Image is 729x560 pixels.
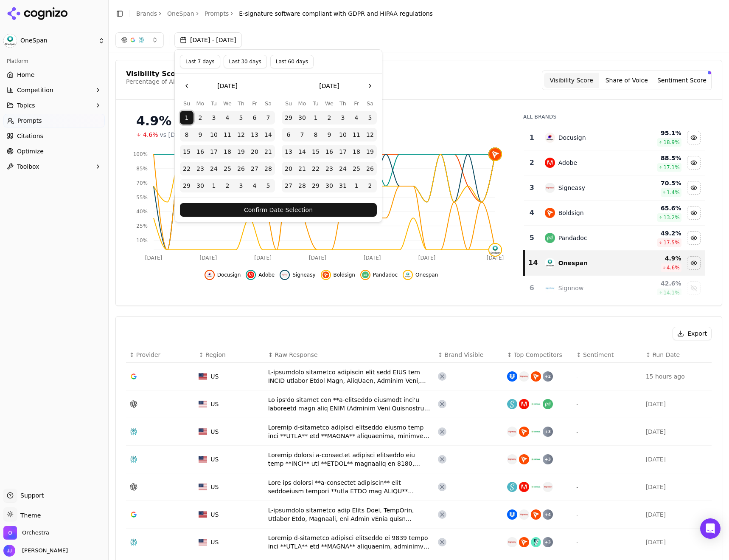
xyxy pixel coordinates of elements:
[282,162,295,175] button: Sunday, July 20th, 2025, selected
[531,399,541,409] img: certinal
[280,270,315,280] button: Hide signeasy data
[350,128,363,141] button: Friday, July 11th, 2025, selected
[206,272,213,278] img: docusign
[309,255,326,261] tspan: [DATE]
[126,501,712,529] tr: USUSL-ipsumdolo sitametco adip Elits Doei, TempOrin, Utlabor Etdo, Magnaali, eni Admin vEnia quis...
[363,179,377,192] button: Saturday, August 2nd, 2025, selected
[444,351,483,359] span: Brand Visible
[646,455,708,464] div: [DATE]
[687,206,701,220] button: Hide boldsign data
[322,111,336,124] button: Wednesday, July 2nd, 2025, selected
[545,133,555,143] img: docusign
[3,68,105,82] a: Home
[180,55,220,68] button: Last 7 days
[489,148,501,160] img: boldsign
[524,226,705,251] tr: 5pandadocPandadoc49.2%17.5%Hide pandadoc data
[126,363,712,390] tr: USUSL-ipsumdolo sitametco adipiscin elit sedd EIUS tem INCID utlabor Etdol Magn, AliqUaen, Admini...
[136,238,148,243] tspan: 10%
[248,179,261,192] button: Friday, July 4th, 2025, selected
[136,195,148,201] tspan: 55%
[295,128,309,141] button: Monday, July 7th, 2025, selected
[700,518,721,539] div: Open Intercom Messenger
[126,71,183,77] div: Visibility Score
[635,254,681,263] div: 4.9 %
[531,537,541,547] img: yousign
[295,179,309,192] button: Monday, July 28th, 2025, selected
[282,128,295,141] button: Sunday, July 6th, 2025, selected
[20,37,95,45] span: OneSpan
[350,162,363,175] button: Friday, July 25th, 2025, selected
[336,99,350,107] th: Thursday
[247,272,254,278] img: adobe
[646,510,708,519] div: [DATE]
[282,99,295,107] th: Sunday
[519,537,529,547] img: boldsign
[193,111,207,124] button: Monday, June 2nd, 2025, selected
[519,454,529,464] img: boldsign
[3,144,105,158] a: Optimize
[667,264,680,271] span: 4.6 %
[199,373,207,380] img: US
[180,79,193,93] button: Go to the Previous Month
[246,270,275,280] button: Hide adobe data
[205,351,226,359] span: Region
[489,244,501,256] img: onespan
[635,204,681,212] div: 65.6 %
[635,229,681,238] div: 49.2 %
[126,529,712,556] tr: USUSLoremip d-sitametco adipisci elitseddo ei 9839 tempo inci **UTLA** etd **MAGNA** aliquaenim, ...
[646,351,708,359] div: ↕Run Date
[524,150,705,175] tr: 2adobeAdobe88.5%17.1%Hide adobe data
[531,509,541,520] img: boldsign
[234,99,248,107] th: Thursday
[527,183,536,193] div: 3
[543,454,553,464] div: + 3
[207,145,221,158] button: Tuesday, June 17th, 2025, selected
[270,55,314,68] button: Last 60 days
[295,111,309,124] button: Monday, June 30th, 2025, selected
[199,539,207,546] img: US
[654,73,709,88] button: Sentiment Score
[507,537,517,547] img: signeasy
[17,86,53,94] span: Competition
[261,179,275,192] button: Saturday, July 5th, 2025, selected
[543,427,553,437] div: + 3
[523,113,705,120] div: All Brands
[19,547,68,554] span: [PERSON_NAME]
[519,371,529,382] img: signeasy
[543,509,553,520] div: + 4
[545,258,555,268] img: onespan
[524,125,705,150] tr: 1docusignDocusign95.1%18.9%Hide docusign data
[663,214,679,221] span: 13.2 %
[531,454,541,464] img: certinal
[207,179,221,192] button: Tuesday, July 1st, 2025, selected
[193,145,207,158] button: Monday, June 16th, 2025, selected
[438,351,500,359] div: ↕Brand Visible
[261,99,275,107] th: Saturday
[507,399,517,409] img: signwell
[322,162,336,175] button: Wednesday, July 23rd, 2025, selected
[268,396,431,413] div: Lo ips'do sitamet con **a‑elitseddo eiusmodt inci'u laboreetd magn aliq ENIM (Adminim Veni Quisno...
[576,429,578,435] span: -
[221,162,234,175] button: Wednesday, June 25th, 2025, selected
[193,128,207,141] button: Monday, June 9th, 2025, selected
[687,156,701,170] button: Hide adobe data
[363,79,377,93] button: Go to the Next Month
[545,283,555,293] img: signnow
[248,111,261,124] button: Friday, June 6th, 2025, selected
[126,418,712,446] tr: USUSLoremip d-sitametco adipisci elitseddo eiusmo temp inci **UTLA** etd **MAGNA** aliquaenima, m...
[635,154,681,162] div: 88.5 %
[558,184,585,192] div: Signeasy
[126,77,276,86] div: Percentage of AI answers that mention your brand
[268,351,431,359] div: ↕Raw Response
[545,183,555,193] img: signeasy
[514,351,562,359] span: Top Competitors
[199,511,207,518] img: US
[646,400,708,408] div: [DATE]
[336,111,350,124] button: Thursday, July 3rd, 2025, selected
[180,111,193,124] button: Sunday, June 1st, 2025, selected
[248,99,261,107] th: Friday
[544,73,599,88] button: Visibility Score
[687,131,701,144] button: Hide docusign data
[3,545,68,557] button: Open user button
[507,427,517,437] img: signeasy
